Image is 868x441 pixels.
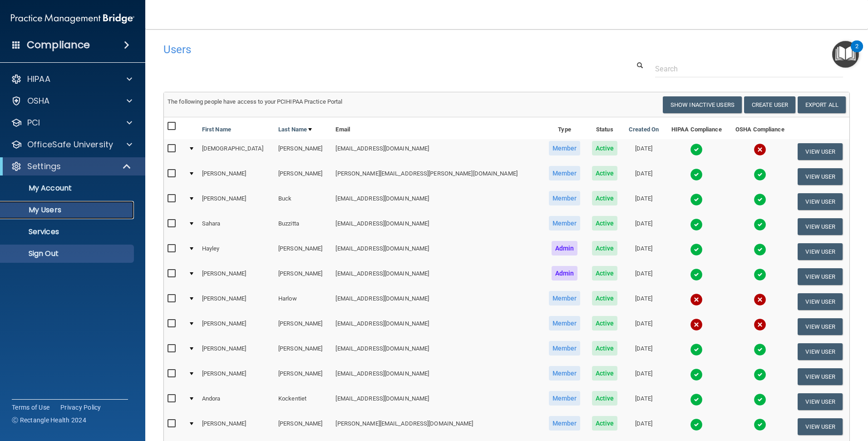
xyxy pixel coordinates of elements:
[198,289,275,314] td: [PERSON_NAME]
[275,289,332,314] td: Harlow
[754,318,766,331] img: cross.ca9f0e7f.svg
[798,368,843,385] button: View User
[798,193,843,210] button: View User
[754,268,766,281] img: tick.e7d51cea.svg
[754,343,766,356] img: tick.e7d51cea.svg
[754,243,766,256] img: tick.e7d51cea.svg
[275,314,332,339] td: [PERSON_NAME]
[12,416,86,425] span: Ⓒ Rectangle Health 2024
[754,368,766,381] img: tick.e7d51cea.svg
[754,143,766,156] img: cross.ca9f0e7f.svg
[592,166,618,180] span: Active
[275,389,332,414] td: Kockentiet
[332,289,542,314] td: [EMAIL_ADDRESS][DOMAIN_NAME]
[690,293,703,306] img: cross.ca9f0e7f.svg
[27,95,50,106] p: OSHA
[798,418,843,435] button: View User
[332,389,542,414] td: [EMAIL_ADDRESS][DOMAIN_NAME]
[663,96,742,113] button: Show Inactive Users
[798,143,843,160] button: View User
[690,418,703,431] img: tick.e7d51cea.svg
[623,164,664,189] td: [DATE]
[623,364,664,389] td: [DATE]
[275,414,332,439] td: [PERSON_NAME]
[592,416,618,431] span: Active
[754,168,766,181] img: tick.e7d51cea.svg
[690,368,703,381] img: tick.e7d51cea.svg
[332,214,542,239] td: [EMAIL_ADDRESS][DOMAIN_NAME]
[275,139,332,164] td: [PERSON_NAME]
[798,243,843,260] button: View User
[690,193,703,206] img: tick.e7d51cea.svg
[12,403,49,412] a: Terms of Use
[798,318,843,335] button: View User
[60,403,101,412] a: Privacy Policy
[27,161,61,172] p: Settings
[549,141,581,155] span: Member
[798,268,843,285] button: View User
[690,243,703,256] img: tick.e7d51cea.svg
[623,339,664,364] td: [DATE]
[11,95,132,106] a: OSHA
[278,124,312,135] a: Last Name
[202,124,231,135] a: First Name
[332,117,542,139] th: Email
[690,168,703,181] img: tick.e7d51cea.svg
[332,314,542,339] td: [EMAIL_ADDRESS][DOMAIN_NAME]
[198,214,275,239] td: Sahara
[275,364,332,389] td: [PERSON_NAME]
[11,139,132,150] a: OfficeSafe University
[552,266,578,281] span: Admin
[275,214,332,239] td: Buzzitta
[592,341,618,356] span: Active
[754,293,766,306] img: cross.ca9f0e7f.svg
[629,124,659,135] a: Created On
[623,139,664,164] td: [DATE]
[275,264,332,289] td: [PERSON_NAME]
[11,117,132,128] a: PCI
[623,314,664,339] td: [DATE]
[549,366,581,381] span: Member
[754,393,766,406] img: tick.e7d51cea.svg
[6,184,130,193] p: My Account
[332,139,542,164] td: [EMAIL_ADDRESS][DOMAIN_NAME]
[198,339,275,364] td: [PERSON_NAME]
[592,241,618,256] span: Active
[586,117,623,139] th: Status
[592,291,618,306] span: Active
[729,117,791,139] th: OSHA Compliance
[798,343,843,360] button: View User
[27,117,40,128] p: PCI
[168,98,343,105] span: The following people have access to your PCIHIPAA Practice Portal
[549,216,581,231] span: Member
[690,343,703,356] img: tick.e7d51cea.svg
[198,264,275,289] td: [PERSON_NAME]
[332,189,542,214] td: [EMAIL_ADDRESS][DOMAIN_NAME]
[623,289,664,314] td: [DATE]
[11,74,132,85] a: HIPAA
[552,241,578,256] span: Admin
[275,239,332,264] td: [PERSON_NAME]
[754,218,766,231] img: tick.e7d51cea.svg
[798,168,843,185] button: View User
[754,193,766,206] img: tick.e7d51cea.svg
[198,139,275,164] td: [DEMOGRAPHIC_DATA]
[655,60,843,77] input: Search
[855,46,858,58] div: 2
[549,166,581,180] span: Member
[623,239,664,264] td: [DATE]
[11,161,132,172] a: Settings
[198,389,275,414] td: Andora
[665,117,729,139] th: HIPAA Compliance
[798,293,843,310] button: View User
[6,227,130,236] p: Services
[690,393,703,406] img: tick.e7d51cea.svg
[592,141,618,155] span: Active
[832,41,859,68] button: Open Resource Center, 2 new notifications
[549,316,581,331] span: Member
[592,316,618,331] span: Active
[198,189,275,214] td: [PERSON_NAME]
[549,391,581,406] span: Member
[198,364,275,389] td: [PERSON_NAME]
[27,139,113,150] p: OfficeSafe University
